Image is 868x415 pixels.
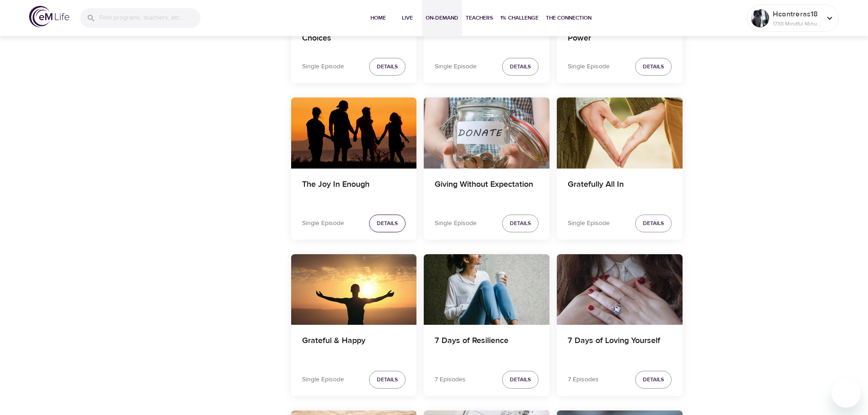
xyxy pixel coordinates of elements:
[302,336,406,358] h4: Grateful & Happy
[396,13,418,23] span: Live
[424,254,550,325] button: 7 Days of Resilience
[510,375,531,384] span: Details
[568,375,599,384] p: 7 Episodes
[568,219,610,228] p: Single Episode
[302,62,344,72] p: Single Episode
[302,375,344,384] p: Single Episode
[635,58,672,76] button: Details
[751,9,769,27] img: Remy Sharp
[466,13,493,23] span: Teachers
[435,375,466,384] p: 7 Episodes
[435,179,539,201] h4: Giving Without Expectation
[291,97,417,168] button: The Joy In Enough
[502,371,539,389] button: Details
[643,62,664,72] span: Details
[643,375,664,384] span: Details
[377,219,398,228] span: Details
[500,13,539,23] span: 1% Challenge
[557,97,683,168] button: Gratefully All In
[377,375,398,384] span: Details
[557,254,683,325] button: 7 Days of Loving Yourself
[502,215,539,232] button: Details
[510,219,531,228] span: Details
[377,62,398,72] span: Details
[568,179,672,201] h4: Gratefully All In
[367,13,389,23] span: Home
[291,254,417,325] button: Grateful & Happy
[426,13,458,23] span: On-Demand
[773,9,821,20] p: Hcontreras18
[302,219,344,228] p: Single Episode
[568,62,610,72] p: Single Episode
[635,371,672,389] button: Details
[29,6,69,27] img: logo
[435,62,477,72] p: Single Episode
[773,20,821,28] p: 1738 Mindful Minutes
[435,219,477,228] p: Single Episode
[369,371,406,389] button: Details
[369,215,406,232] button: Details
[510,62,531,72] span: Details
[369,58,406,76] button: Details
[635,215,672,232] button: Details
[502,58,539,76] button: Details
[424,97,550,168] button: Giving Without Expectation
[568,336,672,358] h4: 7 Days of Loving Yourself
[302,179,406,201] h4: The Joy In Enough
[435,336,539,358] h4: 7 Days of Resilience
[99,8,200,28] input: Find programs, teachers, etc...
[832,379,861,408] iframe: Button to launch messaging window
[546,13,591,23] span: The Connection
[643,219,664,228] span: Details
